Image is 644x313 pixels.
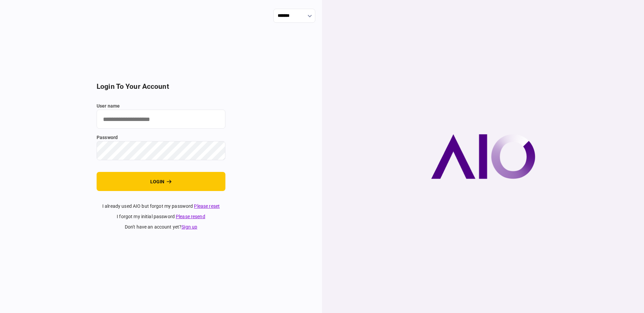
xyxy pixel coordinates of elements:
[273,9,315,23] input: show language options
[97,172,225,191] button: login
[181,224,197,230] a: Sign up
[97,110,225,129] input: user name
[194,203,220,209] a: Please reset
[97,82,225,91] h2: login to your account
[431,134,535,179] img: AIO company logo
[97,224,225,231] div: don't have an account yet ?
[97,203,225,210] div: I already used AIO but forgot my password
[97,134,225,141] label: password
[97,141,225,160] input: password
[97,103,225,110] label: user name
[97,213,225,220] div: I forgot my initial password
[176,214,205,219] a: Please resend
